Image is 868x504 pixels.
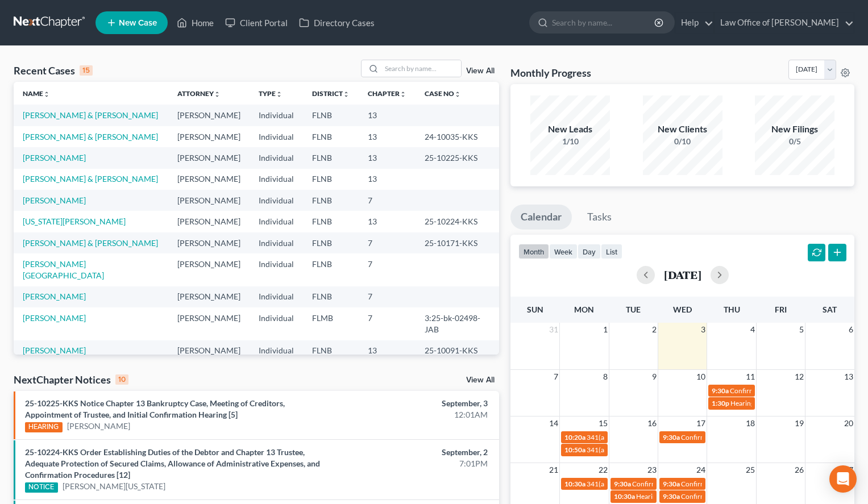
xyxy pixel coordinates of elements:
span: 6 [848,323,854,336]
span: 14 [548,416,559,430]
a: Tasks [577,205,622,230]
td: Individual [250,232,303,253]
span: 2 [651,323,658,336]
span: 10:20a [564,433,585,441]
span: Sat [823,305,837,314]
a: [PERSON_NAME] & [PERSON_NAME] [23,132,158,141]
span: 16 [646,416,658,430]
span: 26 [794,463,805,477]
a: Nameunfold_more [23,89,50,98]
span: 10:30a [614,492,635,501]
td: [PERSON_NAME] [168,286,250,307]
span: Fri [775,305,787,314]
div: New Clients [643,123,722,136]
span: 10:30a [564,480,585,488]
td: 7 [359,307,416,340]
a: [PERSON_NAME] [67,420,130,432]
a: 25-10224-KKS Order Establishing Duties of the Debtor and Chapter 13 Trustee, Adequate Protection ... [25,447,320,480]
span: 10 [695,370,707,384]
td: [PERSON_NAME] [168,307,250,340]
span: 4 [749,323,756,336]
td: FLNB [303,211,359,232]
div: NOTICE [25,482,58,493]
a: Typeunfold_more [259,89,283,98]
span: 341(a) meeting of creditors for [PERSON_NAME][US_STATE] [587,480,767,488]
span: 15 [597,416,609,430]
td: 13 [359,147,416,168]
div: Recent Cases [14,64,93,77]
td: FLNB [303,126,359,147]
span: 31 [548,323,559,336]
span: 9:30a [614,480,631,488]
td: Individual [250,253,303,286]
i: unfold_more [400,91,406,98]
span: Confirmation hearing for [PERSON_NAME] [730,386,859,395]
td: FLNB [303,105,359,126]
td: 25-10091-KKS [416,340,500,361]
td: Individual [250,340,303,361]
span: 1 [602,323,609,336]
span: 19 [794,416,805,430]
button: list [601,244,622,259]
i: unfold_more [43,91,50,98]
h2: [DATE] [664,269,701,281]
td: 13 [359,126,416,147]
span: 8 [602,370,609,384]
span: 341(a) meeting for [PERSON_NAME] [587,433,696,441]
div: Open Intercom Messenger [829,465,857,493]
td: Individual [250,307,303,340]
td: [PERSON_NAME] [168,126,250,147]
span: 18 [745,416,756,430]
a: [PERSON_NAME] & [PERSON_NAME] [23,110,158,120]
span: 3 [700,323,707,336]
td: Individual [250,286,303,307]
td: FLNB [303,147,359,168]
td: 25-10171-KKS [416,232,500,253]
td: 24-10035-KKS [416,126,500,147]
td: [PERSON_NAME] [168,147,250,168]
td: FLNB [303,190,359,211]
div: NextChapter Notices [14,373,128,386]
a: Directory Cases [293,13,380,33]
td: 13 [359,340,416,361]
span: Confirmation hearing for [PERSON_NAME] [632,480,761,488]
i: unfold_more [214,91,221,98]
div: New Leads [530,123,610,136]
span: Confirmation hearing for [PERSON_NAME] [681,433,810,441]
td: [PERSON_NAME] [168,253,250,286]
a: [PERSON_NAME] & [PERSON_NAME] [23,238,158,248]
a: [PERSON_NAME] [23,153,86,163]
span: 5 [798,323,805,336]
a: Districtunfold_more [312,89,350,98]
td: FLNB [303,340,359,361]
input: Search by name... [381,60,461,77]
td: FLNB [303,169,359,190]
td: 3:25-bk-02498-JAB [416,307,500,340]
div: 1/10 [530,136,610,147]
td: 13 [359,105,416,126]
i: unfold_more [454,91,461,98]
span: 21 [548,463,559,477]
button: week [549,244,578,259]
td: [PERSON_NAME] [168,169,250,190]
td: Individual [250,190,303,211]
td: FLNB [303,232,359,253]
span: 23 [646,463,658,477]
i: unfold_more [276,91,283,98]
a: 25-10225-KKS Notice Chapter 13 Bankruptcy Case, Meeting of Creditors, Appointment of Trustee, and... [25,398,285,419]
a: [PERSON_NAME] [23,291,86,301]
td: 25-10224-KKS [416,211,500,232]
div: 0/10 [643,136,722,147]
span: 1:30p [712,399,729,407]
span: 9:30a [663,480,680,488]
a: [US_STATE][PERSON_NAME] [23,216,126,226]
td: [PERSON_NAME] [168,232,250,253]
span: 12 [794,370,805,384]
div: 0/5 [755,136,834,147]
input: Search by name... [552,12,656,33]
a: [PERSON_NAME][GEOGRAPHIC_DATA] [23,259,104,280]
a: [PERSON_NAME] [23,195,86,205]
span: Sun [527,305,543,314]
div: HEARING [25,422,63,432]
a: Calendar [510,205,572,230]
